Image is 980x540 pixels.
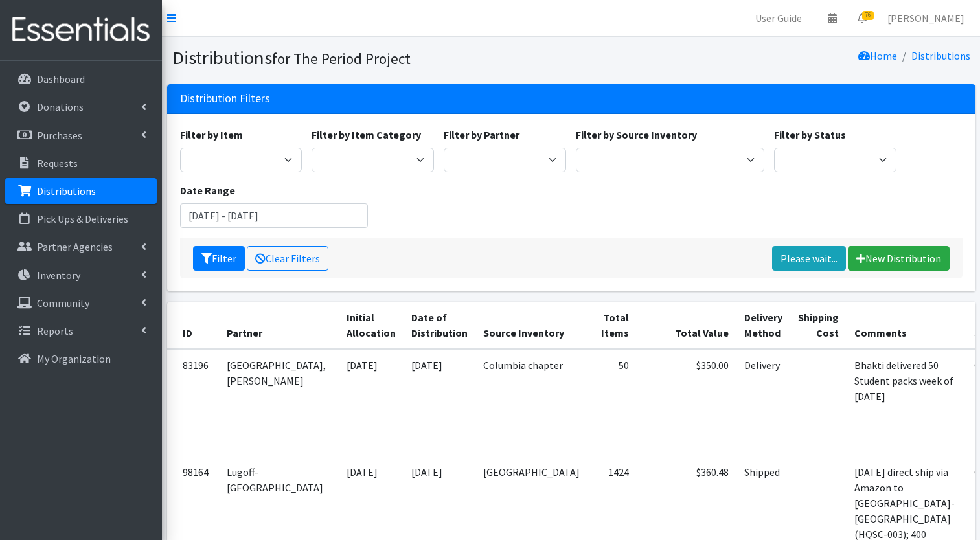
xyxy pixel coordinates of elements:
td: [DATE] [339,349,404,456]
p: My Organization [37,352,111,365]
p: Distributions [37,185,96,197]
a: 76 [847,5,877,31]
p: Pick Ups & Deliveries [37,212,128,225]
span: 76 [862,11,874,20]
a: My Organization [5,346,157,372]
td: [GEOGRAPHIC_DATA], [PERSON_NAME] [219,349,339,456]
a: Donations [5,94,157,120]
p: Reports [37,324,73,337]
label: Filter by Item Category [312,127,421,142]
a: Requests [5,150,157,176]
label: Filter by Item [180,127,243,142]
a: Distributions [5,178,157,204]
td: Columbia chapter [475,349,587,456]
a: Pick Ups & Deliveries [5,206,157,232]
th: ID [167,302,219,349]
label: Filter by Status [774,127,846,142]
p: Requests [37,157,78,170]
label: Filter by Source Inventory [576,127,697,142]
a: User Guide [745,5,812,31]
label: Filter by Partner [444,127,519,142]
a: Purchases [5,122,157,148]
td: 83196 [167,349,219,456]
h1: Distributions [172,47,567,69]
a: Partner Agencies [5,234,157,260]
a: Distributions [911,49,970,62]
input: January 1, 2011 - December 31, 2011 [180,203,369,228]
th: Shipping Cost [790,302,847,349]
th: Total Value [637,302,736,349]
td: Bhakti delivered 50 Student packs week of [DATE] [847,349,966,456]
a: Community [5,290,157,316]
th: Delivery Method [736,302,790,349]
th: Total Items [587,302,637,349]
p: Inventory [37,269,80,282]
a: Inventory [5,262,157,288]
a: Dashboard [5,66,157,92]
small: for The Period Project [272,49,411,68]
th: Partner [219,302,339,349]
img: HumanEssentials [5,8,157,52]
td: 50 [587,349,637,456]
button: Filter [193,246,245,271]
a: [PERSON_NAME] [877,5,975,31]
td: [DATE] [404,349,475,456]
label: Date Range [180,183,235,198]
p: Dashboard [37,73,85,85]
p: Donations [37,100,84,113]
a: New Distribution [848,246,950,271]
a: Clear Filters [247,246,328,271]
td: Delivery [736,349,790,456]
h3: Distribution Filters [180,92,270,106]
a: Home [858,49,897,62]
th: Source Inventory [475,302,587,349]
a: Reports [5,318,157,344]
th: Date of Distribution [404,302,475,349]
a: Please wait... [772,246,846,271]
p: Partner Agencies [37,240,113,253]
p: Community [37,297,89,309]
p: Purchases [37,129,82,142]
th: Comments [847,302,966,349]
th: Initial Allocation [339,302,404,349]
td: $350.00 [637,349,736,456]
